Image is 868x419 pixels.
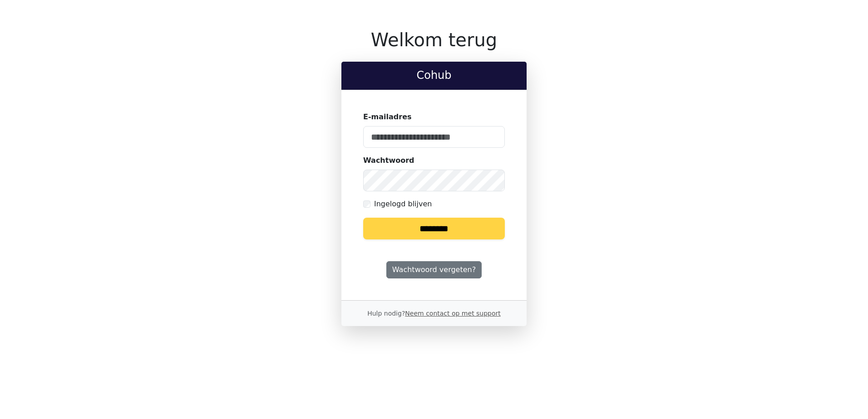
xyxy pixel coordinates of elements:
small: Hulp nodig? [367,310,501,317]
a: Wachtwoord vergeten? [386,261,482,278]
h2: Cohub [349,69,519,82]
a: Neem contact op met support [405,310,500,317]
h1: Welkom terug [341,29,527,51]
label: E-mailadres [363,112,412,122]
label: Wachtwoord [363,155,414,166]
label: Ingelogd blijven [374,199,432,209]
